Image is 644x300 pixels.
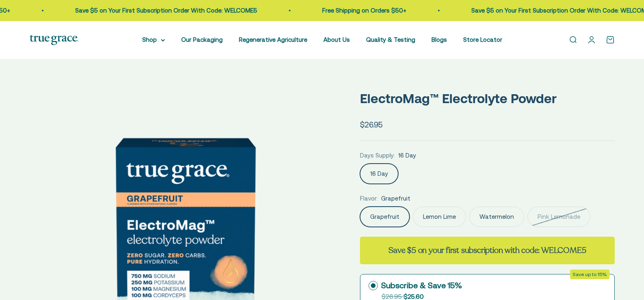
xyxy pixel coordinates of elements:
p: ElectroMag™ Electrolyte Powder [360,88,614,109]
sale-price: $26.95 [360,119,383,131]
a: Free Shipping on Orders $50+ [271,7,355,14]
a: About Us [323,36,350,43]
legend: Days Supply: [360,151,395,160]
strong: Save $5 on your first subscription with code: WELCOME5 [388,245,586,256]
a: Store Locator [463,36,502,43]
p: Save $5 on Your First Subscription Order With Code: WELCOME5 [420,6,602,15]
p: Save $5 on Your First Subscription Order With Code: WELCOME5 [24,6,206,15]
legend: Flavor: [360,194,378,203]
a: Blogs [432,36,447,43]
span: 16 Day [398,151,416,160]
a: Quality & Testing [366,36,415,43]
a: Our Packaging [181,36,223,43]
summary: Shop [142,35,165,45]
a: Regenerative Agriculture [239,36,307,43]
span: Grapefruit [381,194,410,203]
